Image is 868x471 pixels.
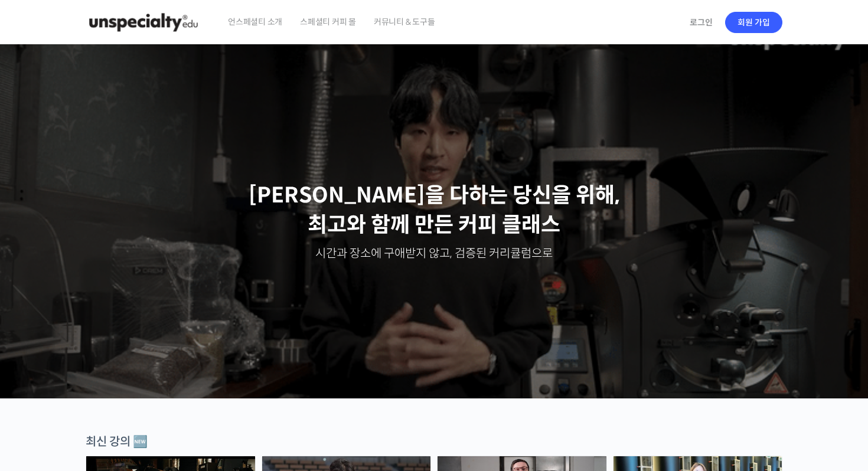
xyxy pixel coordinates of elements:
span: 대화 [108,391,122,401]
a: 회원 가입 [725,12,782,33]
a: 홈 [4,373,78,403]
a: 대화 [78,373,152,403]
span: 설정 [182,391,197,400]
div: 최신 강의 🆕 [86,434,782,450]
a: 설정 [152,373,227,403]
a: 로그인 [683,9,720,36]
span: 홈 [37,391,44,400]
